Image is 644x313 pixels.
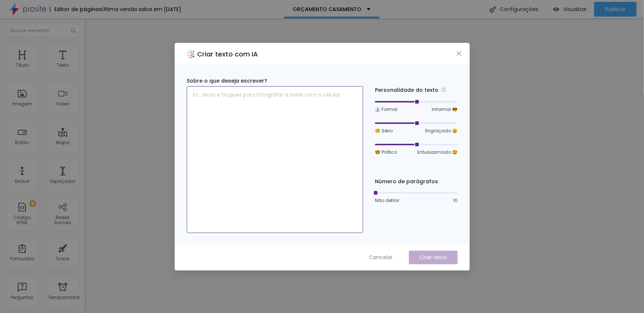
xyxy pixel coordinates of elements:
font: Redes Sociais [54,214,71,226]
font: Não definir [375,197,399,204]
font: Visualizar [563,6,587,13]
font: Botão [16,139,29,146]
button: Cancelar [362,251,400,264]
font: Personalidade do texto [375,86,438,94]
font: Última versão salva em [DATE] [102,6,181,13]
font: Texto [57,62,69,68]
font: Formulário [10,255,34,262]
font: 10 [453,197,458,204]
font: 🧐 Sério [375,128,393,134]
font: Criar texto com IA [197,49,258,59]
font: ORÇAMENTO CASAMENTO [293,6,361,13]
button: Criar texto [409,251,458,264]
font: Código HTML [14,214,31,226]
font: Ícone [56,255,69,262]
font: Entusiasmado 🤩 [417,149,458,155]
font: Número de parágrafos [375,178,438,185]
button: Fechar [455,49,463,57]
input: Buscar elemento [6,24,79,37]
iframe: Editor [85,18,644,313]
img: Ícone [71,28,75,33]
font: Informal 😎 [432,106,458,112]
font: Imagem [12,101,32,107]
font: Publicar [605,6,626,13]
font: 🤓 Prático [375,149,397,155]
font: Título [16,62,28,68]
span: fechar [456,51,462,56]
img: Ícone [490,6,496,13]
button: Publicar [594,2,637,17]
font: Mapa [56,139,69,146]
font: Editor de páginas [54,6,102,13]
font: Cancelar [369,254,393,261]
font: Configurações [500,6,538,13]
img: view-1.svg [553,6,559,13]
font: Sobre o que deseja escrever? [187,77,267,84]
button: Visualizar [546,2,594,17]
font: Perguntas [11,294,34,300]
font: Espaçador [50,178,75,184]
font: 👔 Formal [375,106,397,112]
font: Divisor [15,178,30,184]
font: Engraçado 😄 [425,128,458,134]
font: Temporizador [48,294,80,300]
font: Vídeo [56,101,69,107]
